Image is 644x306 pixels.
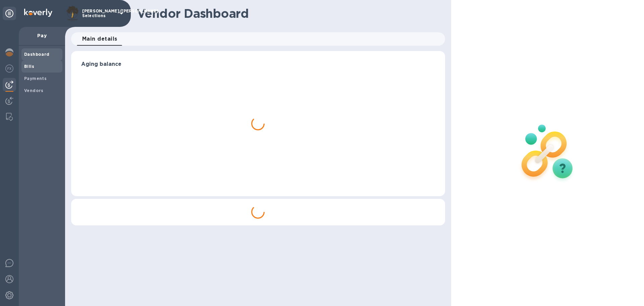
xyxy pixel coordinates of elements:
b: Dashboard [24,52,50,57]
img: Logo [24,9,52,17]
b: Bills [24,64,34,69]
h1: Vendor Dashboard [137,6,440,20]
b: Payments [24,76,47,81]
img: Foreign exchange [5,64,13,73]
p: Pay [24,32,60,39]
span: Main details [82,34,117,44]
h3: Aging balance [81,61,435,68]
p: [PERSON_NAME]/[PERSON_NAME] Selections [82,9,116,18]
div: Unpin categories [3,7,16,20]
b: Vendors [24,88,44,93]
